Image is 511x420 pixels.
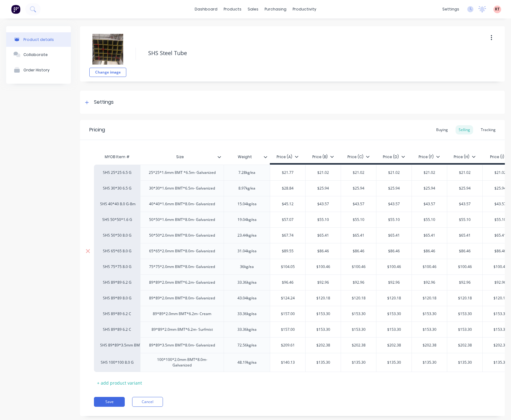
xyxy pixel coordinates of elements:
a: dashboard [192,5,221,14]
div: $25.94 [376,181,412,196]
div: $157.00 [270,322,305,337]
div: $100.46 [447,259,482,274]
div: $28.84 [270,181,305,196]
div: $21.02 [447,165,482,180]
div: 33.36kg/ea [232,278,262,286]
div: $21.02 [376,165,412,180]
div: 43.04kg/ea [232,294,262,302]
div: Order History [23,68,50,72]
textarea: SHS Steel Tube [145,46,470,60]
div: $124.24 [270,290,305,306]
button: Cancel [132,397,163,407]
div: $135.30 [376,355,412,370]
div: $25.94 [412,181,447,196]
div: $86.46 [306,243,341,259]
div: $55.10 [376,212,412,227]
div: $100.46 [306,259,341,274]
div: 89*89*2.0mm BMT*8.0m- Galvanized [144,294,220,302]
div: $65.41 [412,228,447,243]
div: 48.19kg/ea [232,358,262,366]
div: $89.55 [270,243,305,259]
div: $65.41 [447,228,482,243]
div: Price (A) [277,154,298,160]
div: 33.36kg/ea [232,310,262,318]
div: SHS 30*30 6.5 G [100,186,134,191]
div: Weight [224,149,266,165]
div: Product details [23,37,54,42]
div: $153.30 [306,322,341,337]
div: 50*50*1.6mm BMT*8.0m- Galvanized [144,216,220,224]
div: sales [245,5,262,14]
div: 72.56kg/ea [232,341,262,349]
div: $153.30 [376,306,412,322]
div: $43.57 [412,196,447,212]
div: $25.94 [306,181,341,196]
div: Price (H) [454,154,476,160]
div: $157.00 [270,306,305,322]
div: $100.46 [376,259,412,274]
div: settings [439,5,462,14]
div: $92.96 [341,275,376,290]
div: $135.30 [341,355,376,370]
button: Product details [6,32,71,47]
div: $86.46 [447,243,482,259]
div: $92.96 [306,275,341,290]
div: 89*89*2.0mm BMT*6.2m- Galvanized [144,278,220,286]
div: $43.57 [447,196,482,212]
div: $100.46 [412,259,447,274]
div: Size [140,149,220,165]
div: fileChange image [89,31,126,77]
div: Price (D) [383,154,405,160]
div: Price (B) [312,154,334,160]
button: Change image [89,68,126,77]
div: 8.97kg/ea [232,184,262,192]
div: Collaborate [23,52,48,57]
span: RT [495,6,500,12]
button: Save [94,397,125,407]
div: 100*100*2.0mm BMT*8.0m- Galvanized [143,356,221,369]
div: $86.46 [412,243,447,259]
div: $104.05 [270,259,305,274]
div: $65.41 [306,228,341,243]
div: $202.38 [447,338,482,353]
div: $25.94 [341,181,376,196]
div: 65*65*2.0mm BMT*8.0m- Galvanized [144,247,220,255]
button: Order History [6,62,71,78]
div: SHS 89*89 6.2 G [100,280,134,285]
img: file [92,34,123,65]
div: $153.30 [306,306,341,322]
div: Buying [433,125,451,134]
div: $55.10 [341,212,376,227]
div: Tracking [478,125,499,134]
div: $21.02 [412,165,447,180]
div: $202.38 [341,338,376,353]
div: $57.07 [270,212,305,227]
div: productivity [290,5,319,14]
button: Collaborate [6,47,71,62]
div: products [221,5,245,14]
div: $86.46 [341,243,376,259]
div: 89*89*2.0mm BMT*6.2m- Cream [148,310,216,318]
div: $153.30 [376,322,412,337]
div: $135.30 [412,355,447,370]
div: $25.94 [447,181,482,196]
div: $65.41 [376,228,412,243]
div: 40*40*1.6mm BMT*8.0m- Galvanized [144,200,220,208]
div: SHS 65*65 8.0 G [100,248,134,254]
div: SHS 89*89 6.2 C [100,327,134,332]
div: Price (F) [419,154,440,160]
div: 7.28kg/ea [232,169,262,177]
div: Pricing [89,126,105,134]
div: $67.74 [270,228,305,243]
div: $120.18 [306,290,341,306]
div: 75*75*2.0mm BMT*8.0m- Galvanized [144,263,220,271]
div: SHS 50*50*1.6 G [100,217,134,222]
div: $120.18 [341,290,376,306]
div: Size [140,151,224,163]
div: Price (C) [347,154,370,160]
div: $153.30 [341,306,376,322]
div: $43.57 [376,196,412,212]
div: 25*25*1.6mm BMT *6.5m- Galvanized [144,169,221,177]
div: + add product variant [94,378,145,388]
div: 31.04kg/ea [232,247,262,255]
